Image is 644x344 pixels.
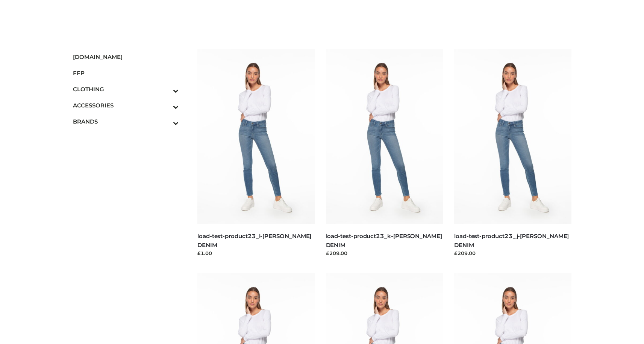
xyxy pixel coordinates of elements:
[73,113,179,130] a: BRANDSToggle Submenu
[326,249,443,257] div: £209.00
[152,113,179,130] button: Toggle Submenu
[326,232,442,248] a: load-test-product23_k-[PERSON_NAME] DENIM
[454,232,569,248] a: load-test-product23_j-[PERSON_NAME] DENIM
[197,232,311,248] a: load-test-product23_l-[PERSON_NAME] DENIM
[73,101,179,110] span: ACCESSORIES
[197,49,315,224] img: load-test-product23_l-PARKER SMITH DENIM
[73,81,179,97] a: CLOTHINGToggle Submenu
[73,97,179,113] a: ACCESSORIESToggle Submenu
[454,49,571,224] img: load-test-product23_j-PARKER SMITH DENIM
[454,249,571,257] div: £209.00
[197,249,315,257] div: £1.00
[152,81,179,97] button: Toggle Submenu
[73,65,179,81] a: FFP
[326,49,443,224] img: load-test-product23_k-PARKER SMITH DENIM
[73,85,179,94] span: CLOTHING
[73,53,179,61] span: [DOMAIN_NAME]
[73,117,179,126] span: BRANDS
[73,49,179,65] a: [DOMAIN_NAME]
[73,69,179,77] span: FFP
[152,97,179,113] button: Toggle Submenu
